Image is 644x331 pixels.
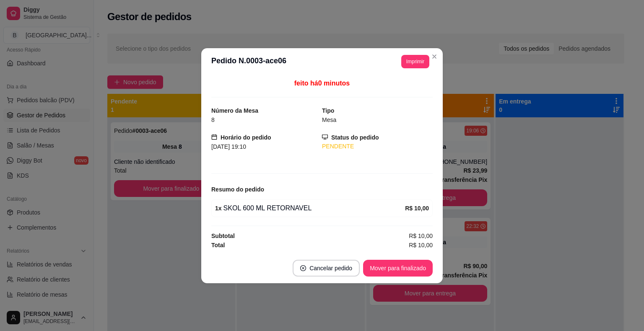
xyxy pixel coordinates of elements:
strong: Subtotal [211,233,235,239]
strong: 1 x [215,205,222,212]
button: Mover para finalizado [363,260,433,277]
button: Imprimir [401,55,429,68]
span: desktop [322,134,328,140]
span: calendar [211,134,217,140]
strong: Status do pedido [331,134,379,141]
span: close-circle [300,265,306,271]
button: Close [428,50,441,63]
strong: Resumo do pedido [211,186,264,193]
strong: Número da Mesa [211,107,258,114]
span: Mesa [322,116,336,123]
span: 8 [211,116,215,123]
strong: Total [211,242,225,248]
h3: Pedido N. 0003-ace06 [211,55,286,68]
span: [DATE] 19:10 [211,143,246,150]
strong: Tipo [322,107,334,114]
div: SKOL 600 ML RETORNAVEL [215,203,405,213]
strong: R$ 10,00 [405,205,429,212]
strong: Horário do pedido [221,134,271,141]
span: R$ 10,00 [409,231,433,240]
div: PENDENTE [322,142,433,151]
span: feito há 0 minutos [294,80,350,87]
span: R$ 10,00 [409,240,433,250]
button: close-circleCancelar pedido [293,260,360,277]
